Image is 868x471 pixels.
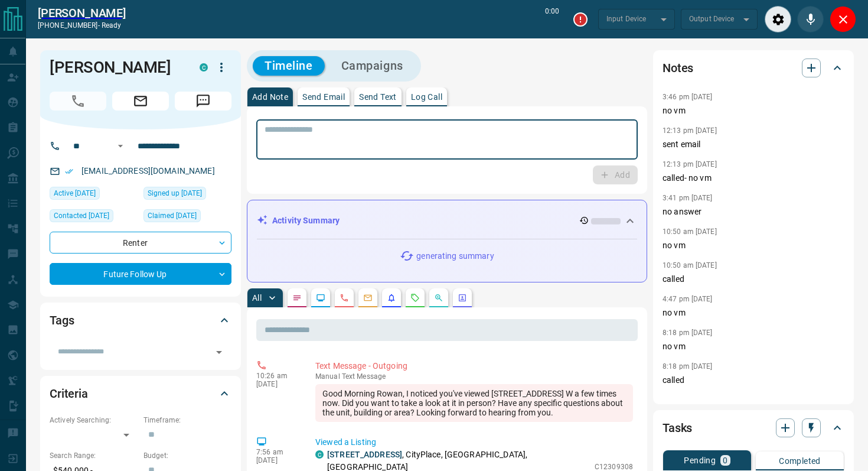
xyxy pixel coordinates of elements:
[256,456,298,464] p: [DATE]
[65,167,73,176] svg: Email Verified
[54,187,96,199] span: Active [DATE]
[143,187,231,203] div: Tue Nov 19 2019
[50,384,88,403] h2: Criteria
[663,54,844,82] div: Notes
[663,307,844,319] p: no vm
[50,58,182,77] h1: [PERSON_NAME]
[663,126,717,135] p: 12:13 pm [DATE]
[292,293,302,303] svg: Notes
[545,6,559,33] p: 0:00
[316,293,325,303] svg: Lead Browsing Activity
[38,6,126,20] a: [PERSON_NAME]
[663,329,713,337] p: 8:18 pm [DATE]
[175,92,231,111] span: Message
[458,293,467,303] svg: Agent Actions
[302,93,345,101] p: Send Email
[663,362,713,371] p: 8:18 pm [DATE]
[363,293,373,303] svg: Emails
[211,344,227,360] button: Open
[315,384,633,422] div: Good Morning Rowan, I noticed you've viewed [STREET_ADDRESS] W a few times now. Did you want to t...
[102,21,122,30] span: ready
[50,92,106,111] span: Call
[663,396,713,404] p: 8:41 pm [DATE]
[797,6,824,33] div: Mute
[723,456,727,464] p: 0
[315,360,633,372] p: Text Message - Outgoing
[327,450,402,459] a: [STREET_ADDRESS]
[315,450,324,459] div: condos.ca
[50,311,74,330] h2: Tags
[684,456,716,464] p: Pending
[663,93,713,101] p: 3:46 pm [DATE]
[663,105,844,117] p: no vm
[663,374,844,386] p: called
[434,293,443,303] svg: Opportunities
[663,340,844,353] p: no vm
[50,379,231,408] div: Criteria
[329,56,415,76] button: Campaigns
[315,436,633,449] p: Viewed a Listing
[411,93,442,101] p: Log Call
[315,372,633,381] p: Text Message
[38,20,126,31] p: [PHONE_NUMBER] -
[410,293,420,303] svg: Requests
[272,215,340,227] p: Activity Summary
[252,93,288,101] p: Add Note
[256,372,298,380] p: 10:26 am
[113,139,128,153] button: Open
[148,210,197,222] span: Claimed [DATE]
[663,273,844,285] p: called
[779,457,821,465] p: Completed
[252,294,262,302] p: All
[253,56,325,76] button: Timeline
[830,6,856,33] div: Close
[54,210,109,222] span: Contacted [DATE]
[663,295,713,303] p: 4:47 pm [DATE]
[663,228,717,236] p: 10:50 am [DATE]
[256,380,298,388] p: [DATE]
[663,206,844,218] p: no answer
[50,232,231,254] div: Renter
[359,93,397,101] p: Send Text
[663,59,693,77] h2: Notes
[143,415,231,425] p: Timeframe:
[663,239,844,252] p: no vm
[416,250,494,262] p: generating summary
[50,263,231,285] div: Future Follow Up
[663,194,713,202] p: 3:41 pm [DATE]
[340,293,349,303] svg: Calls
[200,63,208,72] div: condos.ca
[50,306,231,334] div: Tags
[765,6,791,33] div: Audio Settings
[257,210,637,232] div: Activity Summary
[143,209,231,226] div: Wed Jan 17 2024
[387,293,396,303] svg: Listing Alerts
[50,187,138,203] div: Tue Aug 12 2025
[663,418,692,437] h2: Tasks
[112,92,169,111] span: Email
[663,160,717,168] p: 12:13 pm [DATE]
[663,172,844,184] p: called- no vm
[256,448,298,456] p: 7:56 am
[315,372,340,381] span: manual
[50,415,138,425] p: Actively Searching:
[663,138,844,151] p: sent email
[50,209,138,226] div: Tue Aug 12 2025
[143,450,231,461] p: Budget:
[148,187,202,199] span: Signed up [DATE]
[50,450,138,461] p: Search Range:
[663,414,844,442] div: Tasks
[663,261,717,269] p: 10:50 am [DATE]
[81,166,215,176] a: [EMAIL_ADDRESS][DOMAIN_NAME]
